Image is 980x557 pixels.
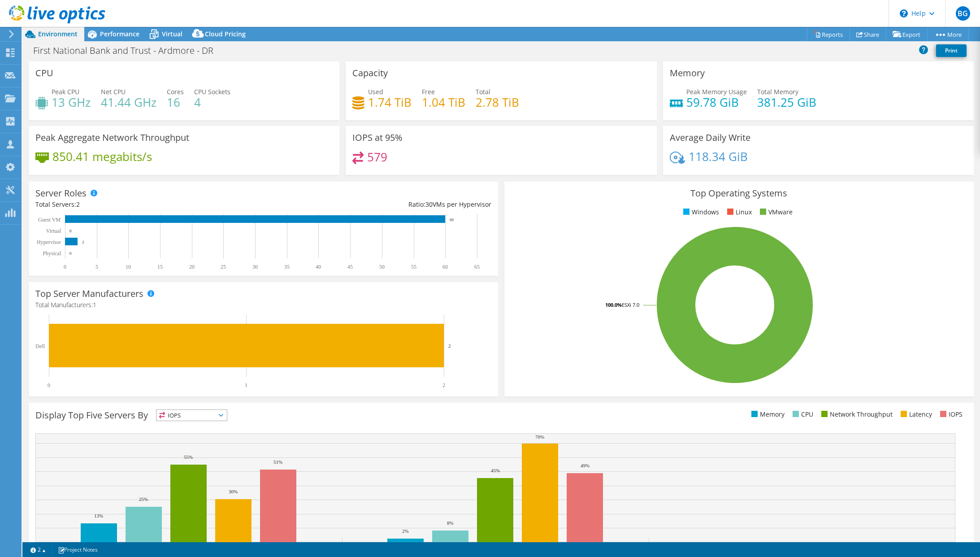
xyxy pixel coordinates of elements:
[411,264,416,270] text: 55
[749,409,785,419] li: Memory
[686,87,747,96] span: Peak Memory Usage
[316,264,321,270] text: 40
[379,264,385,270] text: 50
[101,87,126,96] span: Net CPU
[35,188,87,198] h3: Server Roles
[94,513,103,518] text: 13%
[101,97,156,107] h4: 41.44 GHz
[126,264,131,270] text: 10
[205,30,246,38] span: Cloud Pricing
[189,264,195,270] text: 20
[139,496,148,502] text: 25%
[35,133,189,143] h3: Peak Aggregate Network Throughput
[35,300,491,310] h4: Total Manufacturers:
[46,228,61,234] text: Virtual
[273,459,282,465] text: 51%
[52,97,91,107] h4: 13 GHz
[368,97,412,107] h4: 1.74 TiB
[422,97,465,107] h4: 1.04 TiB
[35,343,45,349] text: Dell
[52,87,79,96] span: Peak CPU
[24,544,52,555] a: 2
[167,87,184,96] span: Cores
[757,87,798,96] span: Total Memory
[447,520,454,526] text: 8%
[476,87,490,96] span: Total
[252,264,258,270] text: 30
[898,409,932,419] li: Latency
[956,6,970,21] span: BG
[622,301,639,308] tspan: ESXi 7.0
[162,30,182,38] span: Virtual
[474,264,480,270] text: 65
[448,343,451,348] text: 2
[69,251,72,256] text: 0
[82,240,84,244] text: 2
[581,463,590,468] text: 49%
[368,87,383,96] span: Used
[229,489,238,494] text: 30%
[69,229,72,233] text: 0
[95,264,98,270] text: 5
[263,200,491,209] div: Ratio: VMs per Hypervisor
[43,250,61,257] text: Physical
[757,97,816,107] h4: 381.25 GiB
[670,133,750,143] h3: Average Daily Write
[511,188,967,198] h3: Top Operating Systems
[284,264,290,270] text: 35
[35,289,143,299] h3: Top Server Manufacturers
[38,30,78,38] span: Environment
[900,9,908,17] svg: \n
[927,27,969,41] a: More
[93,300,96,309] span: 1
[37,239,61,245] text: Hypervisor
[221,264,226,270] text: 25
[156,410,227,421] span: IOPS
[35,200,263,209] div: Total Servers:
[450,218,454,222] text: 60
[352,133,403,143] h3: IOPS at 95%
[35,68,53,78] h3: CPU
[491,468,500,473] text: 45%
[422,87,435,96] span: Free
[476,97,519,107] h4: 2.78 TiB
[184,454,193,460] text: 55%
[725,207,752,217] li: Linux
[758,207,793,217] li: VMware
[686,97,747,107] h4: 59.78 GiB
[605,301,622,308] tspan: 100.0%
[819,409,893,419] li: Network Throughput
[52,152,152,161] h4: 850.41 megabits/s
[535,434,544,440] text: 70%
[442,382,445,388] text: 2
[938,409,963,419] li: IOPS
[402,528,409,534] text: 2%
[352,68,388,78] h3: Capacity
[790,409,813,419] li: CPU
[850,27,886,41] a: Share
[681,207,719,217] li: Windows
[100,30,139,38] span: Performance
[64,264,66,270] text: 0
[76,200,80,209] span: 2
[425,200,433,209] span: 30
[29,46,227,56] h1: First National Bank and Trust - Ardmore - DR
[367,152,387,162] h4: 579
[48,382,50,388] text: 0
[442,264,448,270] text: 60
[194,87,230,96] span: CPU Sockets
[245,382,247,388] text: 1
[936,44,967,57] a: Print
[194,97,230,107] h4: 4
[807,27,850,41] a: Reports
[38,217,61,223] text: Guest VM
[689,152,748,161] h4: 118.34 GiB
[52,544,104,555] a: Project Notes
[670,68,705,78] h3: Memory
[347,264,353,270] text: 45
[167,97,184,107] h4: 16
[886,27,928,41] a: Export
[157,264,163,270] text: 15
